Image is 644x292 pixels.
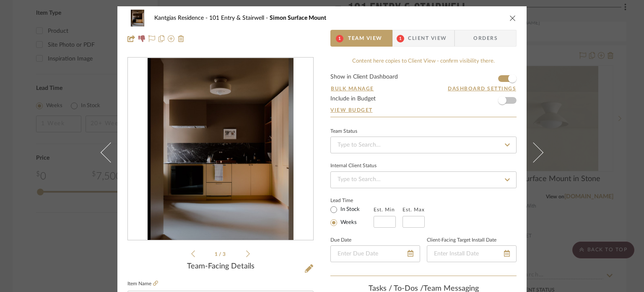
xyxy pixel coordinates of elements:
input: Type to Search… [330,137,517,153]
button: Bulk Manage [330,85,374,92]
label: Due Date [330,238,351,242]
div: Team-Facing Details [127,262,314,271]
img: Remove from project [178,35,184,42]
span: Team View [348,30,382,47]
label: Est. Min [374,207,395,213]
div: Internal Client Status [330,164,377,168]
button: Dashboard Settings [447,85,517,92]
div: Content here copies to Client View - confirm visibility there. [330,57,517,66]
a: View Budget [330,107,517,113]
span: 3 [223,252,227,257]
span: / [219,252,223,257]
img: 4810f9de-2674-43da-ad74-a7ab8e1d63d5_48x40.jpg [127,10,148,26]
div: Team Status [330,129,357,134]
span: Client View [408,30,447,47]
label: In Stock [339,206,360,213]
input: Type to Search… [330,171,517,188]
div: 0 [128,58,313,240]
button: close [509,14,517,22]
label: Est. Max [402,207,425,213]
mat-radio-group: Select item type [330,204,374,228]
img: 4810f9de-2674-43da-ad74-a7ab8e1d63d5_436x436.jpg [148,58,293,240]
label: Client-Facing Target Install Date [427,238,496,242]
label: Weeks [339,219,357,226]
span: Kantgias Residence [154,15,209,21]
span: 1 [215,252,219,257]
input: Enter Due Date [330,245,420,262]
span: 101 Entry & Stairwell [209,15,270,21]
span: 1 [336,35,343,42]
label: Item Name [127,280,158,287]
span: 1 [397,35,404,42]
span: Simon Surface Mount [270,15,326,21]
span: Orders [464,30,507,47]
label: Lead Time [330,197,374,204]
input: Enter Install Date [427,245,517,262]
